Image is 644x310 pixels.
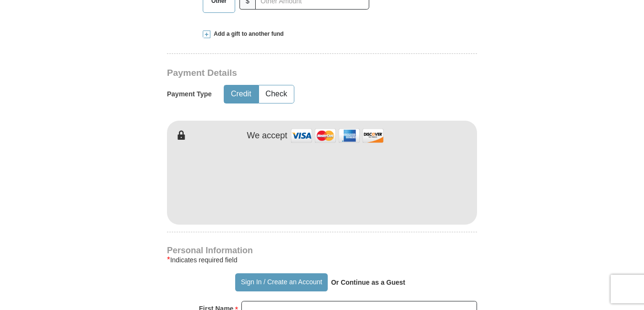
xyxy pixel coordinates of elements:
h3: Payment Details [167,68,410,79]
h4: Personal Information [167,247,477,254]
img: credit cards accepted [290,125,385,146]
button: Credit [224,85,258,103]
strong: Or Continue as a Guest [331,279,405,286]
h4: We accept [247,131,288,141]
button: Check [259,85,294,103]
span: Add a gift to another fund [210,30,284,38]
div: Indicates required field [167,254,477,266]
h5: Payment Type [167,90,212,98]
button: Sign In / Create an Account [235,273,327,291]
